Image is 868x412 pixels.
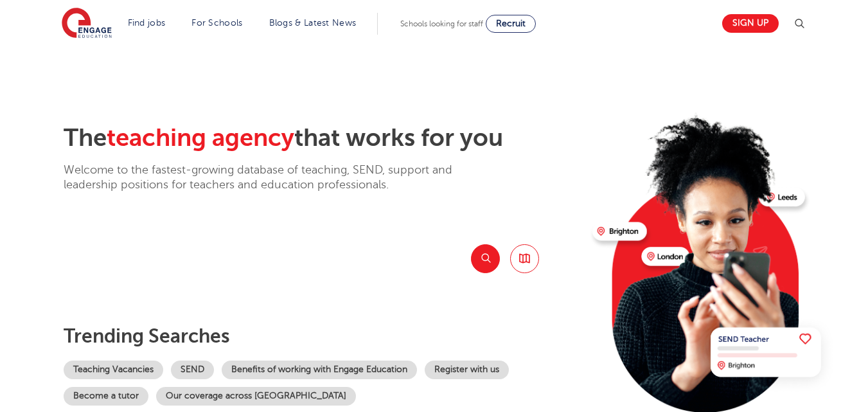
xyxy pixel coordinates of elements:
a: Become a tutor [64,387,148,406]
p: Trending searches [64,325,582,348]
button: Search [471,244,500,273]
span: Recruit [496,19,526,28]
a: Blogs & Latest News [269,18,357,28]
p: Welcome to the fastest-growing database of teaching, SEND, support and leadership positions for t... [64,163,488,193]
a: SEND [171,361,214,379]
span: Schools looking for staff [400,19,483,28]
a: Teaching Vacancies [64,361,163,379]
img: Engage Education [62,8,112,40]
a: Sign up [722,14,779,33]
a: For Schools [191,18,242,28]
a: Recruit [486,15,536,33]
span: teaching agency [107,124,294,152]
a: Register with us [425,361,509,379]
h2: The that works for you [64,123,582,153]
a: Our coverage across [GEOGRAPHIC_DATA] [156,387,356,406]
a: Benefits of working with Engage Education [222,361,417,379]
a: Find jobs [128,18,166,28]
